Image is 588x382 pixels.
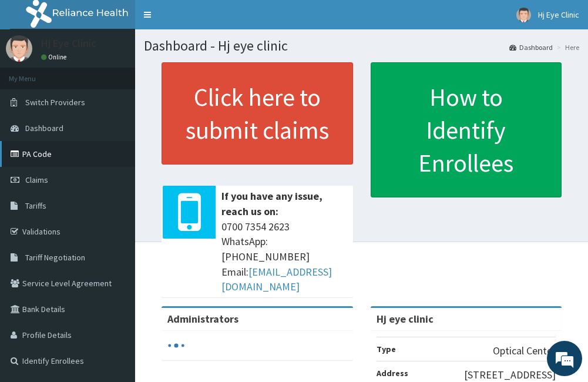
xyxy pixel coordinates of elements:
h1: Dashboard - Hj eye clinic [144,38,579,53]
span: Claims [25,175,48,185]
b: Administrators [167,312,238,326]
p: Hj Eye Clinic [41,38,96,49]
p: Optical Center [493,343,556,358]
svg: audio-loading [167,337,185,354]
span: Hj Eye Clinic [538,9,579,20]
span: Tariffs [25,200,46,211]
li: Here [554,42,579,52]
a: How to Identify Enrollees [371,62,562,197]
b: Type [377,344,396,354]
strong: Hj eye clinic [377,312,434,326]
span: 0700 7354 2623 WhatsApp: [PHONE_NUMBER] Email: [221,219,347,295]
img: User Image [516,8,531,22]
span: Switch Providers [25,97,85,108]
b: If you have any issue, reach us on: [221,189,322,218]
a: Click here to submit claims [162,62,353,165]
span: Dashboard [25,123,63,133]
b: Address [377,368,408,378]
img: User Image [6,35,32,62]
span: Tariff Negotiation [25,252,85,263]
a: [EMAIL_ADDRESS][DOMAIN_NAME] [221,265,332,294]
a: Online [41,53,69,61]
a: Dashboard [509,42,553,52]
